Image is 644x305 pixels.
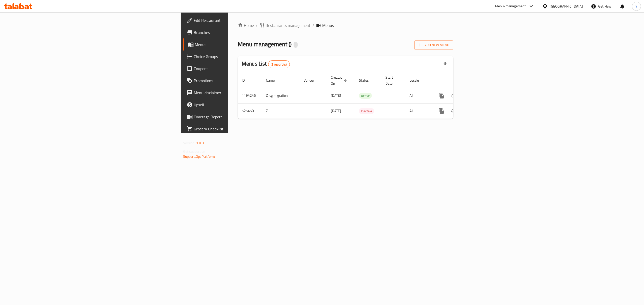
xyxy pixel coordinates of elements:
[304,77,321,83] span: Vendor
[238,73,488,119] table: enhanced table
[242,77,251,83] span: ID
[242,60,290,68] h2: Menus List
[183,75,288,87] a: Promotions
[183,123,288,135] a: Grocery Checklist
[406,103,431,119] td: All
[331,108,341,114] span: [DATE]
[194,17,284,23] span: Edit Restaurant
[406,88,431,103] td: All
[183,50,288,63] a: Choice Groups
[266,77,281,83] span: Name
[183,87,288,99] a: Menu disclaimer
[359,108,374,114] span: Inactive
[183,38,288,50] a: Menus
[183,63,288,75] a: Coupons
[359,77,375,83] span: Status
[418,42,449,48] span: Add New Menu
[194,102,284,108] span: Upsell
[381,103,406,119] td: -
[268,62,290,67] span: 2 record(s)
[431,73,488,88] th: Actions
[414,40,453,50] button: Add New Menu
[635,4,637,9] span: Y
[410,77,425,83] span: Locale
[322,22,334,28] span: Menus
[183,99,288,111] a: Upsell
[439,58,451,70] div: Export file
[331,92,341,99] span: [DATE]
[385,74,399,86] span: Start Date
[238,22,453,28] nav: breadcrumb
[435,90,448,102] button: more
[194,114,284,120] span: Coverage Report
[448,90,460,102] button: Change Status
[435,105,448,117] button: more
[183,111,288,123] a: Coverage Report
[194,78,284,84] span: Promotions
[448,105,460,117] button: Change Status
[194,126,284,132] span: Grocery Checklist
[194,29,284,35] span: Branches
[495,3,526,9] div: Menu-management
[195,41,284,47] span: Menus
[194,54,284,60] span: Choice Groups
[183,140,195,146] span: Version:
[183,153,215,160] a: Support.OpsPlatform
[194,66,284,72] span: Coupons
[183,148,206,155] span: Get support on:
[268,60,290,68] div: Total records count
[312,22,314,28] li: /
[381,88,406,103] td: -
[183,26,288,38] a: Branches
[331,74,349,86] span: Created On
[194,90,284,96] span: Menu disclaimer
[359,93,372,99] span: Active
[550,4,583,9] div: [GEOGRAPHIC_DATA]
[196,140,204,146] span: 1.0.0
[183,14,288,26] a: Edit Restaurant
